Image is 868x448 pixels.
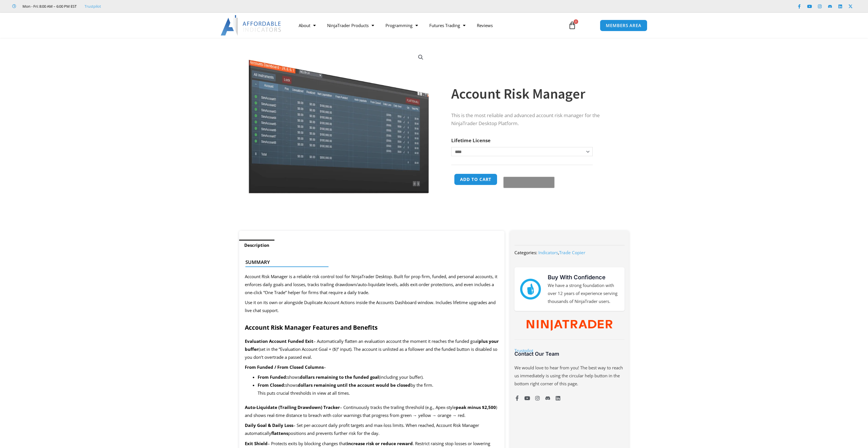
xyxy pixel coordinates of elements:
[221,15,282,36] img: LogoAI | Affordable Indicators – NinjaTrader
[293,19,562,32] nav: Menu
[340,404,456,410] span: – Continuously tracks the trailing threshold (e.g., Apex-style
[600,20,647,31] a: MEMBERS AREA
[424,19,471,32] a: Futures Trading
[245,324,499,331] h2: Account Risk Manager Features and Benefits
[514,351,624,357] h3: Contact Our Team
[85,3,101,10] a: Trustpilot
[520,279,541,299] img: mark thumbs good 43913 | Affordable Indicators – NinjaTrader
[538,250,585,255] span: ,
[559,250,585,255] a: Trade Copier
[287,374,300,380] span: shows
[456,404,496,410] b: peak minus $2,500
[245,300,496,313] span: Use it on its own or alongside Duplicate Account Actions inside the Accounts Dashboard window. In...
[471,19,498,32] a: Reviews
[451,137,491,144] label: Lifetime License
[245,441,268,446] b: Exit Shield
[239,240,274,251] a: Description
[245,274,497,295] span: Account Risk Manager is a reliable risk control tool for NinjaTrader Desktop. Built for prop firm...
[245,364,324,370] b: From Funded / From Closed Columns
[560,17,585,34] a: 0
[416,52,426,62] a: View full-screen image gallery
[245,338,313,344] b: Evaluation Account Funded Exit
[548,273,619,282] h3: Buy With Confidence
[245,422,293,428] b: Daily Goal & Daily Loss
[298,382,411,388] b: dollars remaining until the account would be closed
[451,84,617,104] h1: Account Risk Manager
[21,3,77,10] span: Mon - Fri: 8:00 AM – 6:00 PM EST
[285,382,298,388] span: shows
[503,177,555,188] button: Buy with GPay
[574,19,578,24] span: 0
[514,348,533,353] a: Trustpilot
[258,374,287,380] b: From Funded:
[258,390,350,396] span: This puts crucial thresholds in view at all times.
[514,250,537,255] span: Categories:
[514,364,624,388] p: We would love to hear from you! The best way to reach us immediately is using the circular help b...
[293,19,321,32] a: About
[411,382,433,388] span: by the firm.
[245,346,497,360] span: (set in the “Evaluation Account Goal + ($)” input). The account is unlisted as a follower and the...
[380,19,424,32] a: Programming
[271,430,288,436] b: flattens
[313,338,479,344] span: – Automatically flatten an evaluation account the moment it reaches the funded goal
[454,174,497,185] button: Add to cart
[347,441,413,446] b: increase risk or reduce reward
[321,19,380,32] a: NinjaTrader Products
[288,430,379,436] span: positions and prevents further risk for the day.
[606,23,641,28] span: MEMBERS AREA
[247,48,430,194] img: Screenshot 2024-08-26 15462845454 | Affordable Indicators – NinjaTrader
[527,320,612,331] img: NinjaTrader Wordmark color RGB | Affordable Indicators – NinjaTrader
[538,250,558,255] a: Indicators
[548,282,619,306] p: We have a strong foundation with over 12 years of experience serving thousands of NinjaTrader users.
[245,404,340,410] b: Auto-Liquidate (Trailing Drawdown) Tracker
[245,338,499,352] b: plus your buffer
[300,374,379,380] b: dollars remaining to the funded goal
[379,374,424,380] span: (including your buffer).
[245,422,479,436] span: – Set per-account daily profit targets and max-loss limits. When reached, Account Risk Manager au...
[451,111,617,128] p: This is the most reliable and advanced account risk manager for the NinjaTrader Desktop Platform.
[245,259,494,265] h4: Summary
[268,441,347,446] span: – Protects exits by blocking changes that
[258,382,285,388] b: From Closed:
[324,364,326,370] span: –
